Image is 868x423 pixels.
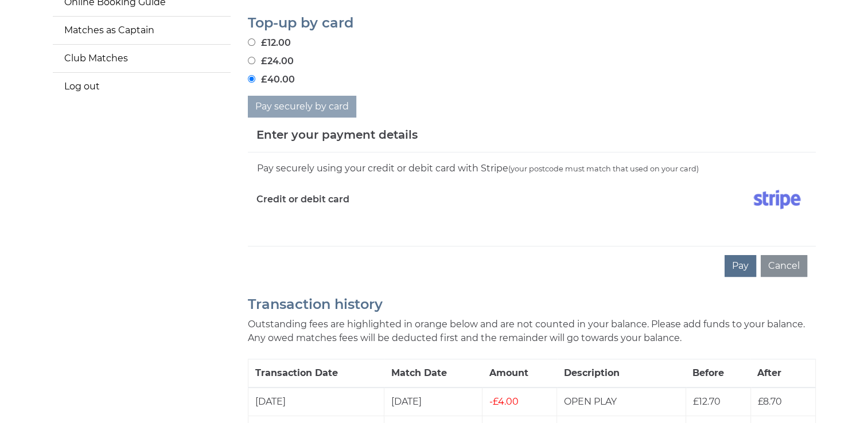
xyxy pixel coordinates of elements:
th: Amount [482,359,557,388]
button: Pay [725,255,756,277]
a: Log out [53,73,231,100]
iframe: Secure card payment input frame [256,218,807,228]
div: Pay securely using your credit or debit card with Stripe [256,161,807,176]
label: Credit or debit card [256,185,349,214]
th: Before [686,359,750,388]
p: Outstanding fees are highlighted in orange below and are not counted in your balance. Please add ... [248,318,816,345]
span: £8.70 [758,396,782,407]
input: £12.00 [248,38,255,46]
a: Club Matches [53,45,231,72]
td: OPEN PLAY [557,387,686,416]
input: £24.00 [248,57,255,64]
button: Pay securely by card [248,96,356,117]
small: (your postcode must match that used on your card) [508,164,699,173]
input: £40.00 [248,75,255,83]
td: [DATE] [248,387,384,416]
td: [DATE] [384,387,482,416]
span: £12.70 [693,396,721,407]
th: Description [557,359,686,388]
button: Cancel [761,255,807,277]
label: £40.00 [248,73,295,87]
h2: Transaction history [248,297,816,312]
label: £24.00 [248,54,294,68]
h5: Enter your payment details [256,126,418,143]
label: £12.00 [248,36,291,50]
h2: Top-up by card [248,15,816,30]
th: Transaction Date [248,359,384,388]
a: Matches as Captain [53,17,231,44]
span: £4.00 [489,396,519,407]
th: Match Date [384,359,482,388]
th: After [750,359,815,388]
